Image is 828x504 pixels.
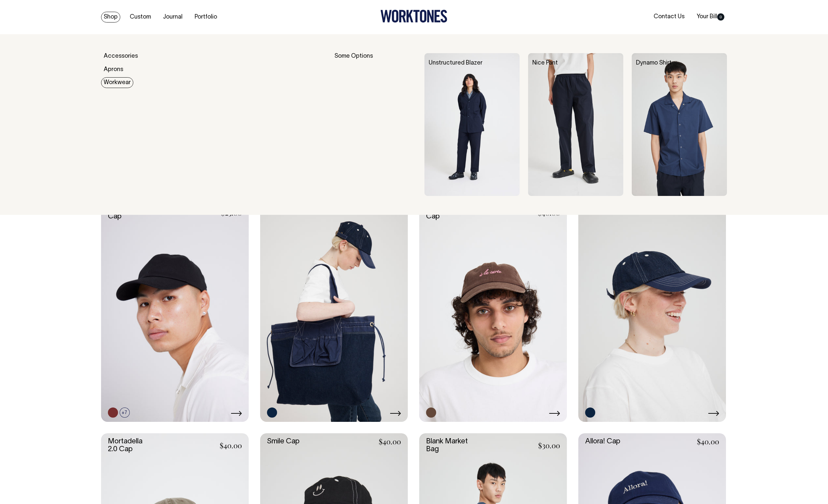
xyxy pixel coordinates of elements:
a: Dynamo Shirt [636,60,672,66]
a: Journal [160,12,185,22]
span: +7 [120,408,130,418]
a: Unstructured Blazer [429,60,482,66]
a: Your Bill0 [694,11,727,22]
img: Dynamo Shirt [632,53,727,196]
img: Unstructured Blazer [424,53,520,196]
img: Nice Pant [528,53,623,196]
a: Portfolio [192,12,220,22]
a: Custom [127,12,154,22]
a: Accessories [101,51,140,62]
a: Workwear [101,77,133,88]
div: Some Options [334,53,416,196]
a: Aprons [101,64,126,75]
a: Shop [101,12,120,22]
span: 0 [717,13,724,21]
a: Contact Us [651,11,687,22]
a: Nice Pant [532,60,558,66]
